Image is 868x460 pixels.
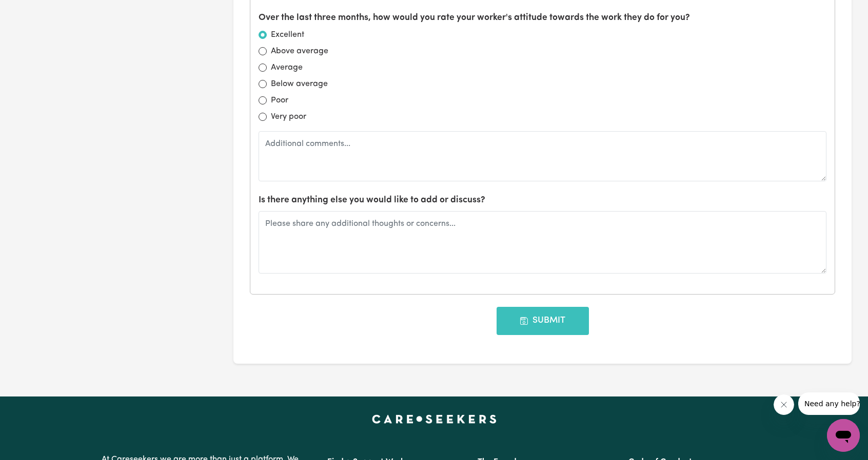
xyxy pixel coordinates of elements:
[827,419,860,452] iframe: Button to launch messaging window
[798,392,860,415] iframe: Message from company
[259,194,485,207] label: Is there anything else you would like to add or discuss?
[6,7,62,15] span: Need any help?
[271,94,288,107] label: Poor
[259,11,690,25] label: Over the last three months, how would you rate your worker's attitude towards the work they do fo...
[271,29,304,41] label: Excellent
[271,45,328,57] label: Above average
[271,78,328,90] label: Below average
[271,61,303,74] label: Average
[271,111,306,123] label: Very poor
[372,415,497,423] a: Careseekers home page
[497,307,589,334] button: Submit
[774,394,794,415] iframe: Close message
